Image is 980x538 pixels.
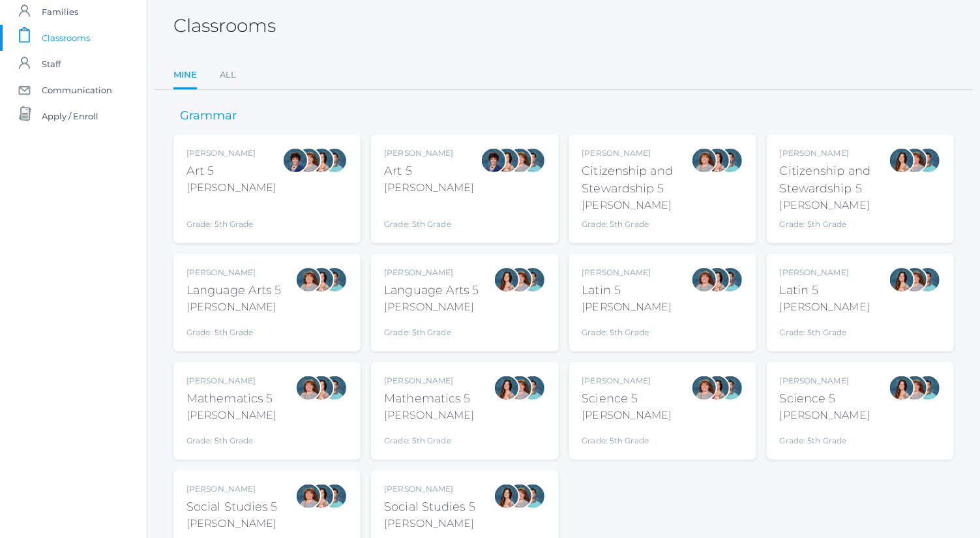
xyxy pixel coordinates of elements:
div: Sarah Bence [507,147,533,173]
div: Science 5 [780,390,870,408]
div: Carolyn Sugimoto [282,147,308,173]
div: [PERSON_NAME] [384,299,479,315]
div: Westen Taylor [915,267,941,293]
div: Rebecca Salazar [889,267,915,293]
div: Westen Taylor [915,147,941,173]
div: Westen Taylor [915,375,941,401]
div: [PERSON_NAME] [582,198,691,213]
div: Language Arts 5 [186,282,282,299]
div: [PERSON_NAME] [384,375,474,387]
div: [PERSON_NAME] [384,483,475,495]
div: Westen Taylor [717,147,743,173]
div: [PERSON_NAME] [384,147,474,159]
div: Language Arts 5 [384,282,479,299]
div: Sarah Bence [507,267,533,293]
div: [PERSON_NAME] [582,299,672,315]
div: Rebecca Salazar [308,483,334,509]
div: [PERSON_NAME] [582,375,672,387]
div: Sarah Bence [507,375,533,401]
div: Rebecca Salazar [308,375,334,401]
div: Westen Taylor [520,147,546,173]
div: Social Studies 5 [186,498,278,516]
div: [PERSON_NAME] [384,408,474,423]
div: Rebecca Salazar [494,483,520,509]
div: Grade: 5th Grade [384,320,479,338]
div: Citizenship and Stewardship 5 [780,162,889,198]
div: Westen Taylor [520,267,546,293]
div: Rebecca Salazar [308,267,334,293]
div: [PERSON_NAME] [186,483,278,495]
span: Apply / Enroll [42,103,98,129]
div: Sarah Bence [295,267,321,293]
div: [PERSON_NAME] [780,375,870,387]
div: [PERSON_NAME] [186,408,276,423]
div: Sarah Bence [902,375,928,401]
div: Westen Taylor [321,483,348,509]
div: Grade: 5th Grade [582,218,691,230]
div: [PERSON_NAME] [186,267,282,278]
div: Sarah Bence [902,267,928,293]
div: Social Studies 5 [384,498,475,516]
div: [PERSON_NAME] [384,516,475,531]
span: Communication [42,77,112,103]
div: [PERSON_NAME] [186,516,278,531]
div: Grade: 5th Grade [384,428,474,447]
div: Carolyn Sugimoto [481,147,507,173]
div: Westen Taylor [321,375,348,401]
div: Westen Taylor [520,375,546,401]
div: Rebecca Salazar [704,267,730,293]
div: [PERSON_NAME] [582,267,672,278]
h2: Classrooms [173,16,276,36]
div: Grade: 5th Grade [186,428,276,447]
div: Westen Taylor [717,267,743,293]
div: [PERSON_NAME] [186,375,276,387]
div: [PERSON_NAME] [384,267,479,278]
div: [PERSON_NAME] [186,147,276,159]
div: [PERSON_NAME] [384,180,474,196]
div: Grade: 5th Grade [186,201,276,230]
div: Latin 5 [582,282,672,299]
div: Westen Taylor [321,147,348,173]
span: Staff [42,51,61,77]
div: Sarah Bence [691,267,717,293]
div: Grade: 5th Grade [582,428,672,447]
div: Rebecca Salazar [308,147,334,173]
div: Sarah Bence [691,147,717,173]
div: [PERSON_NAME] [186,180,276,196]
span: Classrooms [42,25,90,51]
div: Sarah Bence [507,483,533,509]
div: Mathematics 5 [186,390,276,408]
div: Rebecca Salazar [494,375,520,401]
div: Grade: 5th Grade [780,320,870,338]
div: Citizenship and Stewardship 5 [582,162,691,198]
div: Rebecca Salazar [889,375,915,401]
div: Westen Taylor [321,267,348,293]
div: Westen Taylor [520,483,546,509]
div: Art 5 [384,162,474,180]
div: Sarah Bence [295,375,321,401]
div: Sarah Bence [295,147,321,173]
div: [PERSON_NAME] [780,147,889,159]
div: Rebecca Salazar [494,147,520,173]
div: Rebecca Salazar [889,147,915,173]
div: Sarah Bence [902,147,928,173]
div: [PERSON_NAME] [780,267,870,278]
div: Rebecca Salazar [704,375,730,401]
div: Art 5 [186,162,276,180]
div: [PERSON_NAME] [186,299,282,315]
div: Westen Taylor [717,375,743,401]
div: Mathematics 5 [384,390,474,408]
div: Latin 5 [780,282,870,299]
div: Grade: 5th Grade [186,320,282,338]
div: [PERSON_NAME] [780,198,889,213]
h3: Grammar [173,110,243,123]
div: Rebecca Salazar [704,147,730,173]
div: Rebecca Salazar [494,267,520,293]
div: Grade: 5th Grade [780,218,889,230]
div: Grade: 5th Grade [780,428,870,447]
div: Science 5 [582,390,672,408]
div: Grade: 5th Grade [384,201,474,230]
a: Mine [173,62,197,90]
div: [PERSON_NAME] [582,147,691,159]
div: [PERSON_NAME] [780,299,870,315]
